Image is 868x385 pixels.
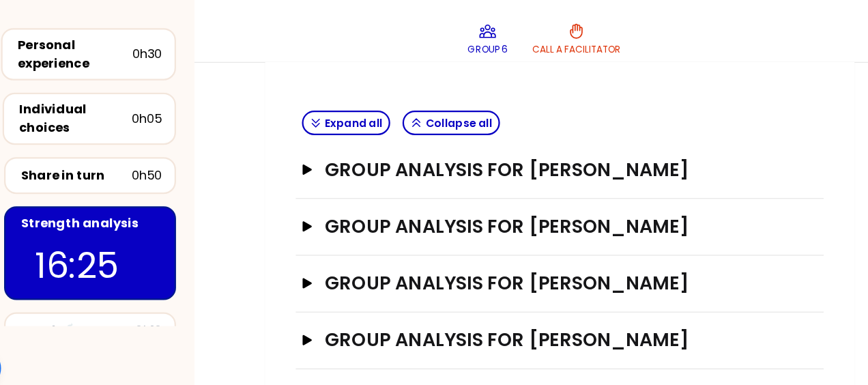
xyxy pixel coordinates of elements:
button: Collapse all [403,128,490,149]
div: Personal experience [61,61,163,94]
button: Group analysis for [PERSON_NAME] [314,220,772,242]
button: Group analysis for [PERSON_NAME] [314,270,772,292]
button: Group analysis for [PERSON_NAME] [314,169,772,191]
h3: Group analysis for [PERSON_NAME] [334,220,727,242]
p: AF [824,15,836,29]
p: 16:25 [76,242,175,289]
button: AF [819,11,857,33]
p: Group 6 [461,68,497,79]
div: 0h30 [163,70,190,86]
div: Ouvrir le chat [10,339,46,375]
div: 0h10 [166,315,190,332]
h3: Group analysis for [PERSON_NAME] [334,270,727,292]
div: Break ☕️ [64,315,166,332]
div: Individual choices [63,119,162,152]
button: Group 6 [456,44,502,85]
button: Call a facilitator [513,44,603,85]
button: Group analysis for [PERSON_NAME] [314,321,772,343]
div: Share in turn [64,177,162,194]
div: Strength analysis [64,220,190,236]
button: Expand all [314,128,392,149]
p: Call a facilitator [519,68,598,79]
div: 0h05 [162,127,190,143]
h3: Group analysis for [PERSON_NAME] [334,169,727,191]
h3: Group analysis for [PERSON_NAME] [334,321,727,343]
div: 0h50 [162,177,190,194]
